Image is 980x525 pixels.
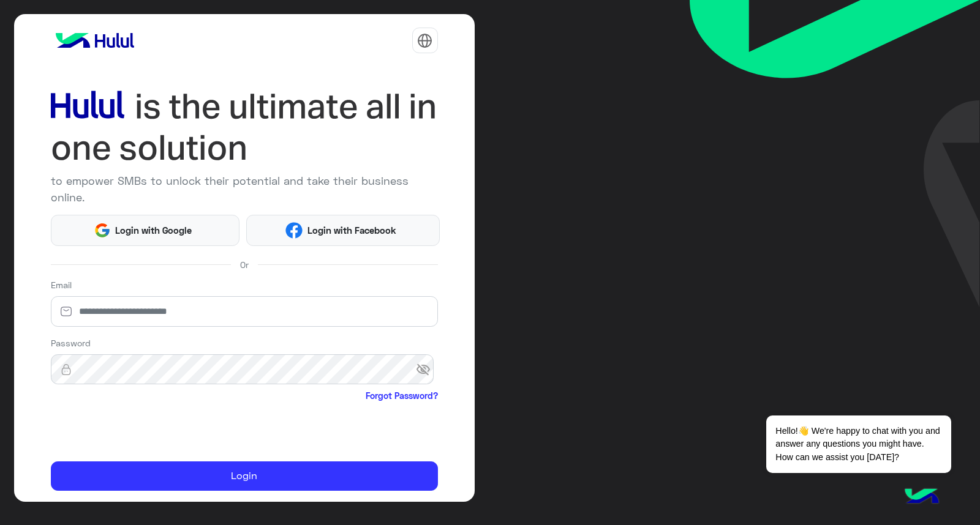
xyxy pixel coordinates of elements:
span: Hello!👋 We're happy to chat with you and answer any questions you might have. How can we assist y... [766,415,951,473]
img: Facebook [285,222,303,239]
iframe: reCAPTCHA [51,404,237,452]
button: Login with Facebook [246,215,440,246]
img: hulul-logo.png [900,476,943,519]
span: Login with Facebook [303,223,401,237]
label: Email [51,278,72,291]
img: lock [51,363,81,376]
a: Terms of use [244,500,299,511]
img: tab [417,33,432,48]
span: Or [240,258,249,271]
span: and [299,500,315,511]
img: email [51,305,81,318]
span: By registering, you accept our [115,500,244,511]
button: Login with Google [51,215,240,246]
a: Forgot Password? [366,389,438,402]
a: Privacy Policy [315,500,374,511]
p: to empower SMBs to unlock their potential and take their business online. [51,173,438,206]
img: logo [51,28,139,53]
span: Login with Google [111,223,197,237]
button: Login [51,461,438,491]
img: Google [94,222,111,239]
label: Password [51,337,91,349]
span: visibility_off [416,359,438,381]
img: hululLoginTitle_EN.svg [51,86,438,168]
